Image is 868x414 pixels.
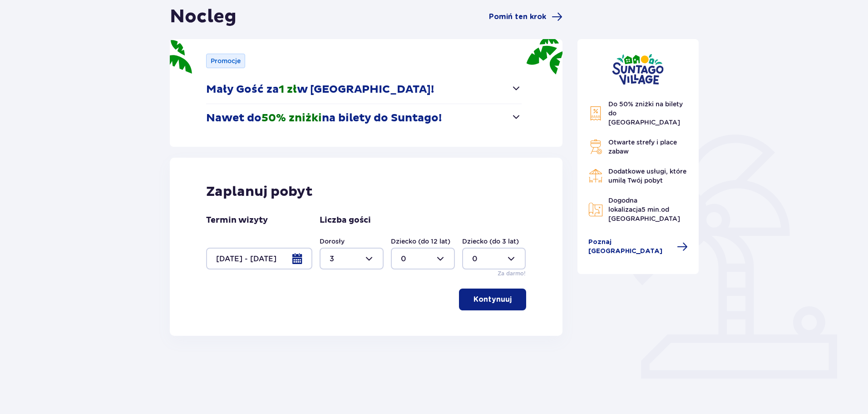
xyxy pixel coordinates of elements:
[641,206,661,213] span: 5 min.
[612,54,664,85] img: Suntago Village
[608,168,686,184] span: Dodatkowe usługi, które umilą Twój pobyt
[473,294,512,304] p: Kontynuuj
[588,238,672,256] span: Poznaj [GEOGRAPHIC_DATA]
[462,237,519,246] label: Dziecko (do 3 lat)
[608,139,677,155] span: Otwarte strefy i place zabaw
[206,83,434,96] p: Mały Gość za w [GEOGRAPHIC_DATA]!
[588,169,603,183] img: Restaurant Icon
[588,140,603,154] img: Grill Icon
[489,12,546,22] span: Pomiń ten krok
[261,111,322,125] span: 50% zniżki
[320,237,345,246] label: Dorosły
[588,238,688,256] a: Poznaj [GEOGRAPHIC_DATA]
[206,75,522,104] button: Mały Gość za1 złw [GEOGRAPHIC_DATA]!
[279,83,297,96] span: 1 zł
[206,215,268,226] p: Termin wizyty
[206,104,522,132] button: Nawet do50% zniżkina bilety do Suntago!
[320,215,371,226] p: Liczba gości
[498,269,526,278] p: Za darmo!
[489,11,562,22] a: Pomiń ten krok
[170,5,237,28] h1: Nocleg
[206,111,442,125] p: Nawet do na bilety do Suntago!
[608,197,680,222] span: Dogodna lokalizacja od [GEOGRAPHIC_DATA]
[206,183,313,200] p: Zaplanuj pobyt
[588,106,603,121] img: Discount Icon
[588,202,603,217] img: Map Icon
[391,237,450,246] label: Dziecko (do 12 lat)
[459,289,526,310] button: Kontynuuj
[608,100,683,126] span: Do 50% zniżki na bilety do [GEOGRAPHIC_DATA]
[211,56,241,65] p: Promocje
